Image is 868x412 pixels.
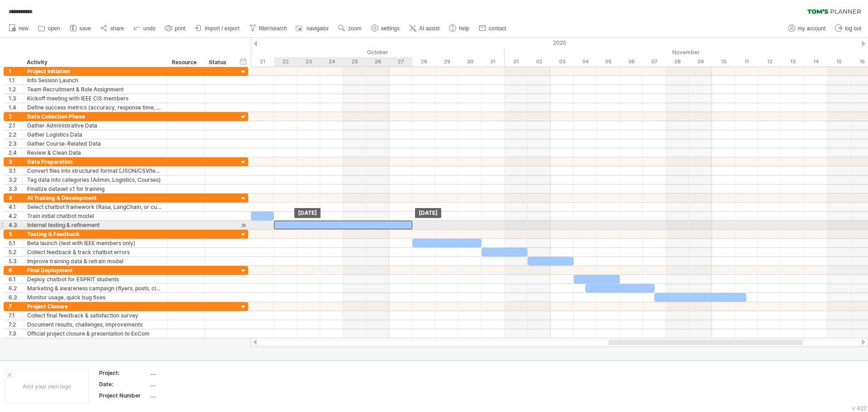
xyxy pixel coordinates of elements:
[27,157,163,166] div: Data Preparation
[9,103,22,112] div: 1.4
[205,25,240,32] span: import / export
[239,221,248,230] div: scroll to activity
[9,203,22,211] div: 4.1
[297,57,320,66] div: Thursday, 23 October 2025
[712,57,735,66] div: Monday, 10 November 2025
[366,57,389,66] div: Sunday, 26 October 2025
[9,121,22,130] div: 2.1
[163,23,188,34] a: print
[151,392,226,399] div: ....
[804,57,827,66] div: Friday, 14 November 2025
[110,25,124,32] span: share
[27,230,163,238] div: Testing & Feedback
[551,57,574,66] div: Monday, 3 November 2025
[9,329,22,338] div: 7.3
[131,23,158,34] a: undo
[620,57,643,66] div: Thursday, 6 November 2025
[151,369,226,377] div: ....
[5,369,89,403] div: Add your own logo
[27,212,163,220] div: Train initial chatbot model
[9,230,22,238] div: 5
[151,380,226,388] div: ....
[27,139,163,148] div: Gather Course-Related Data
[9,148,22,157] div: 2.4
[9,76,22,85] div: 1.1
[852,405,867,412] div: v 422
[458,57,481,66] div: Thursday, 30 October 2025
[98,23,127,34] a: share
[9,185,22,193] div: 3.3
[415,208,441,218] div: [DATE]
[27,194,163,202] div: AI Training & Development
[307,25,329,32] span: navigator
[193,23,242,34] a: import / export
[99,380,149,388] div: Date:
[27,67,163,76] div: Project Initiation
[348,25,361,32] span: zoom
[9,221,22,229] div: 4.3
[9,275,22,284] div: 6.1
[247,23,290,34] a: filter/search
[419,25,439,32] span: AI assist
[27,293,163,302] div: Monitor usage, quick bug fixes
[758,57,781,66] div: Wednesday, 12 November 2025
[67,23,94,34] a: save
[6,23,31,34] a: new
[27,311,163,320] div: Collect final feedback & satisfaction survey
[27,103,163,112] div: Define success metrics (accuracy, response time, adoption)
[9,157,22,166] div: 3
[9,85,22,94] div: 1.2
[209,58,229,67] div: Status
[251,57,274,66] div: Tuesday, 21 October 2025
[9,248,22,256] div: 5.2
[9,112,22,121] div: 2
[9,284,22,293] div: 6.2
[9,175,22,184] div: 3.2
[9,266,22,275] div: 6
[597,57,620,66] div: Wednesday, 5 November 2025
[27,275,163,284] div: Deploy chatbot for ESPRIT students
[175,25,185,32] span: print
[27,302,163,311] div: Project Closure
[320,57,343,66] div: Friday, 24 October 2025
[259,25,287,32] span: filter/search
[99,392,149,399] div: Project Number
[27,185,163,193] div: Finalize dataset v1 for training
[343,57,366,66] div: Saturday, 25 October 2025
[833,23,864,34] a: log out
[27,112,163,121] div: Data Collection Phase
[735,57,758,66] div: Tuesday, 11 November 2025
[27,239,163,247] div: Beta launch (test with IEEE members only)
[381,25,400,32] span: settings
[27,166,163,175] div: Convert files into structured format (JSON/CSV/text corpus)
[827,57,850,66] div: Saturday, 15 November 2025
[798,25,826,32] span: my account
[845,25,861,32] span: log out
[489,25,506,32] span: contact
[9,293,22,302] div: 6.3
[574,57,597,66] div: Tuesday, 4 November 2025
[294,208,321,218] div: [DATE]
[27,85,163,94] div: Team Recruitment & Role Assignment
[666,57,689,66] div: Saturday, 8 November 2025
[27,284,163,293] div: Marketing & awareness campaign (flyers, posts, class visits)
[294,23,331,34] a: navigator
[528,57,551,66] div: Sunday, 2 November 2025
[781,57,804,66] div: Thursday, 13 November 2025
[27,320,163,329] div: Document results, challenges, improvements
[505,57,528,66] div: Saturday, 1 November 2025
[27,175,163,184] div: Tag data into categories (Admin, Logistics, Courses)
[786,23,828,34] a: my account
[48,25,60,32] span: open
[143,25,156,32] span: undo
[27,121,163,130] div: Gather Administrative Data
[643,57,666,66] div: Friday, 7 November 2025
[689,57,712,66] div: Sunday, 9 November 2025
[336,23,364,34] a: zoom
[27,76,163,85] div: Info Session Launch
[435,57,458,66] div: Wednesday, 29 October 2025
[27,221,163,229] div: Internal testing & refinement
[27,329,163,338] div: Official project closure & presentation to ExCom
[27,58,162,67] div: Activity
[9,194,22,202] div: 4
